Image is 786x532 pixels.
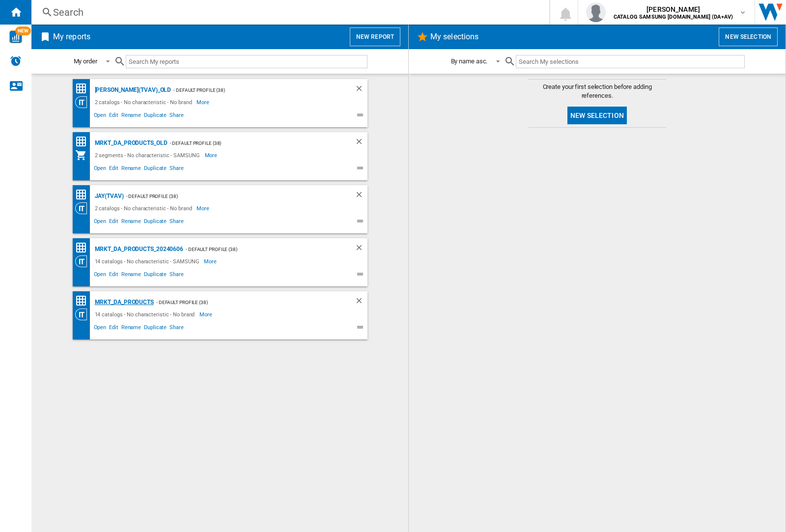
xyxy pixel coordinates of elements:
[92,217,108,228] span: Open
[92,308,200,320] div: 14 catalogs - No characteristic - No brand
[53,5,524,19] div: Search
[126,55,367,68] input: Search My reports
[92,96,197,108] div: 2 catalogs - No characteristic - No brand
[199,308,214,320] span: More
[92,202,197,214] div: 2 catalogs - No characteristic - No brand
[355,137,367,149] div: Delete
[75,308,92,320] div: Category View
[614,14,733,20] b: CATALOG SAMSUNG [DOMAIN_NAME] (DA+AV)
[108,217,120,228] span: Edit
[124,190,335,202] div: - Default profile (38)
[51,28,92,46] h2: My reports
[75,136,92,148] div: Price Matrix
[92,323,108,335] span: Open
[120,323,142,335] span: Rename
[9,30,22,43] img: wise-card.svg
[120,164,142,175] span: Rename
[92,137,168,149] div: MRKT_DA_PRODUCTS_OLD
[168,323,185,335] span: Share
[74,57,97,65] div: My order
[92,164,108,175] span: Open
[168,111,185,122] span: Share
[108,164,120,175] span: Edit
[142,111,168,122] span: Duplicate
[92,270,108,281] span: Open
[355,243,367,255] div: Delete
[92,296,154,308] div: MRKT_DA_PRODUCTS
[75,202,92,214] div: Category View
[614,4,733,14] span: [PERSON_NAME]
[168,137,335,149] div: - Default profile (38)
[567,107,627,124] button: New selection
[196,96,211,108] span: More
[516,55,744,68] input: Search My selections
[204,255,218,267] span: More
[92,243,184,255] div: MRKT_DA_PRODUCTS_20240606
[120,270,142,281] span: Rename
[10,55,22,67] img: alerts-logo.svg
[75,242,92,254] div: Price Matrix
[142,323,168,335] span: Duplicate
[183,243,335,255] div: - Default profile (38)
[108,111,120,122] span: Edit
[355,84,367,96] div: Delete
[92,255,204,267] div: 14 catalogs - No characteristic - SAMSUNG
[529,83,666,100] span: Create your first selection before adding references.
[108,323,120,335] span: Edit
[355,296,367,308] div: Delete
[355,190,367,202] div: Delete
[92,84,171,96] div: [PERSON_NAME](TVAV)_old
[75,96,92,108] div: Category View
[75,149,92,161] div: My Assortment
[92,149,205,161] div: 2 segments - No characteristic - SAMSUNG
[108,270,120,281] span: Edit
[92,111,108,122] span: Open
[719,28,778,46] button: New selection
[350,28,400,46] button: New report
[154,296,335,308] div: - Default profile (38)
[75,189,92,201] div: Price Matrix
[205,149,219,161] span: More
[75,295,92,307] div: Price Matrix
[428,28,480,46] h2: My selections
[15,27,31,35] span: NEW
[142,164,168,175] span: Duplicate
[168,270,185,281] span: Share
[196,202,211,214] span: More
[92,190,124,202] div: JAY(TVAV)
[168,164,185,175] span: Share
[586,2,606,22] img: profile.jpg
[75,83,92,95] div: Price Matrix
[171,84,335,96] div: - Default profile (38)
[120,217,142,228] span: Rename
[451,57,488,65] div: By name asc.
[142,270,168,281] span: Duplicate
[168,217,185,228] span: Share
[120,111,142,122] span: Rename
[75,255,92,267] div: Category View
[142,217,168,228] span: Duplicate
